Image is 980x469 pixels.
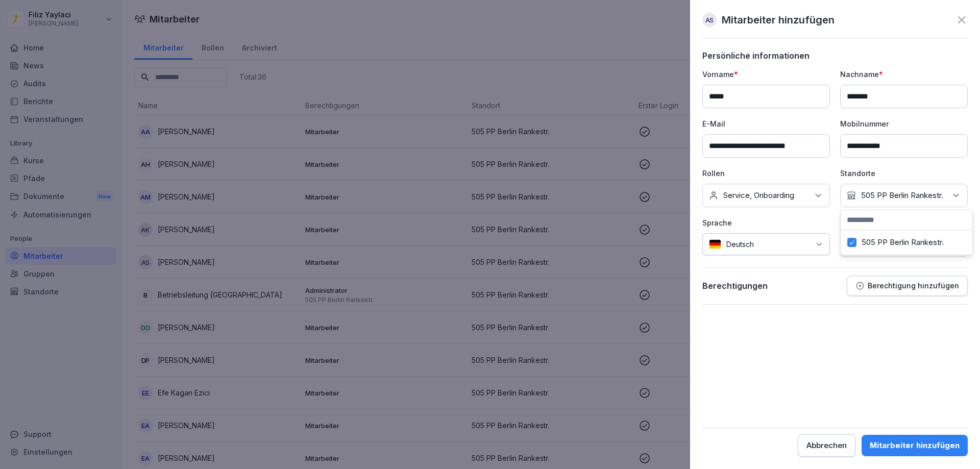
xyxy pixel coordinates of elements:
p: 505 PP Berlin Rankestr. [861,190,943,201]
button: Berechtigung hinzufügen [847,276,968,296]
p: Mobilnummer [840,118,968,129]
div: Deutsch [702,233,830,255]
p: Sprache [702,217,830,228]
p: Vorname [702,69,830,80]
p: Persönliche informationen [702,51,968,61]
p: Service, Onboarding [723,190,794,201]
p: E-Mail [702,118,830,129]
img: de.svg [709,239,721,249]
p: Rollen [702,168,830,179]
button: Mitarbeiter hinzufügen [862,435,968,456]
div: AS [702,13,717,27]
p: Berechtigungen [702,281,768,291]
p: Nachname [840,69,968,80]
p: Berechtigung hinzufügen [868,282,959,290]
label: 505 PP Berlin Rankestr. [862,238,944,247]
div: Mitarbeiter hinzufügen [870,440,960,451]
p: Mitarbeiter hinzufügen [722,12,835,28]
p: Standorte [840,168,968,179]
button: Abbrechen [798,434,855,457]
div: Abbrechen [806,440,847,451]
